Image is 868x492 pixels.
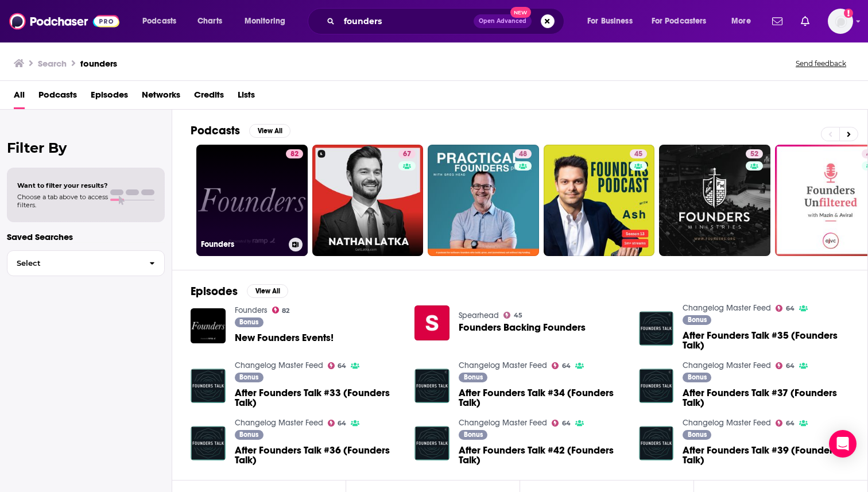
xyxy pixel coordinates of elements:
a: Founders Backing Founders [414,305,449,340]
span: Credits [194,86,224,109]
span: 67 [403,149,411,160]
a: Changelog Master Feed [683,303,771,313]
button: open menu [723,12,765,30]
a: After Founders Talk #42 (Founders Talk) [459,445,625,465]
a: 45 [544,145,655,256]
img: After Founders Talk #37 (Founders Talk) [639,369,674,404]
a: After Founders Talk #33 (Founders Talk) [191,369,226,404]
button: open menu [644,12,723,30]
p: Saved Searches [7,231,165,242]
a: After Founders Talk #34 (Founders Talk) [459,388,625,408]
a: Changelog Master Feed [235,361,323,370]
a: 67 [398,149,416,158]
h2: Episodes [191,284,238,299]
span: New [510,7,531,18]
a: Show notifications dropdown [796,11,814,31]
a: 64 [776,305,795,312]
div: Search podcasts, credits, & more... [319,8,575,34]
span: Podcasts [142,13,176,29]
a: 64 [552,420,571,427]
a: After Founders Talk #37 (Founders Talk) [683,388,849,408]
span: More [731,13,751,29]
a: 52 [746,149,763,158]
img: Podchaser - Follow, Share and Rate Podcasts [9,10,119,32]
span: Bonus [239,431,258,438]
a: 45 [503,312,522,319]
a: After Founders Talk #35 (Founders Talk) [683,331,849,350]
span: Choose a tab above to access filters. [17,193,108,209]
span: 64 [786,306,795,311]
a: Show notifications dropdown [768,11,787,31]
a: 64 [328,362,347,369]
a: Podcasts [38,86,77,109]
span: Open Advanced [479,18,526,24]
span: Want to filter your results? [17,181,108,189]
a: Episodes [91,86,128,109]
div: Open Intercom Messenger [829,430,857,458]
button: open menu [134,12,191,30]
img: After Founders Talk #35 (Founders Talk) [639,311,674,346]
img: After Founders Talk #42 (Founders Talk) [414,426,449,461]
h3: Founders [201,239,284,249]
button: open menu [237,12,300,30]
h3: founders [80,58,117,69]
a: Changelog Master Feed [683,418,771,428]
img: After Founders Talk #34 (Founders Talk) [414,369,449,404]
span: 64 [786,363,795,369]
a: After Founders Talk #36 (Founders Talk) [235,445,401,465]
a: Changelog Master Feed [459,361,547,370]
button: Open AdvancedNew [474,14,532,28]
span: Bonus [239,374,258,381]
span: 64 [338,363,346,369]
a: Changelog Master Feed [459,418,547,428]
button: Show profile menu [828,9,853,34]
span: 64 [786,421,795,426]
span: Bonus [464,374,483,381]
a: After Founders Talk #33 (Founders Talk) [235,388,401,408]
span: 52 [750,149,758,160]
a: Lists [238,86,255,109]
img: After Founders Talk #39 (Founders Talk) [639,426,674,461]
a: 64 [552,362,571,369]
svg: Add a profile image [844,9,853,18]
span: 64 [338,421,346,426]
input: Search podcasts, credits, & more... [339,12,474,30]
a: 48 [428,145,539,256]
span: After Founders Talk #39 (Founders Talk) [683,445,849,465]
span: 45 [634,149,642,160]
span: Networks [142,86,180,109]
span: 82 [282,308,289,313]
button: View All [249,124,290,138]
a: EpisodesView All [191,284,288,299]
a: 82 [286,149,303,158]
a: 82 [272,307,290,313]
a: All [14,86,25,109]
a: 52 [659,145,770,256]
span: 45 [514,313,522,318]
a: Founders Backing Founders [459,323,586,332]
span: For Podcasters [652,13,707,29]
button: open menu [579,12,647,30]
img: User Profile [828,9,853,34]
a: 82Founders [196,145,308,256]
a: 64 [328,420,347,427]
button: Select [7,250,165,276]
span: Bonus [464,431,483,438]
img: After Founders Talk #36 (Founders Talk) [191,426,226,461]
button: Send feedback [792,59,850,68]
span: For Business [587,13,633,29]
